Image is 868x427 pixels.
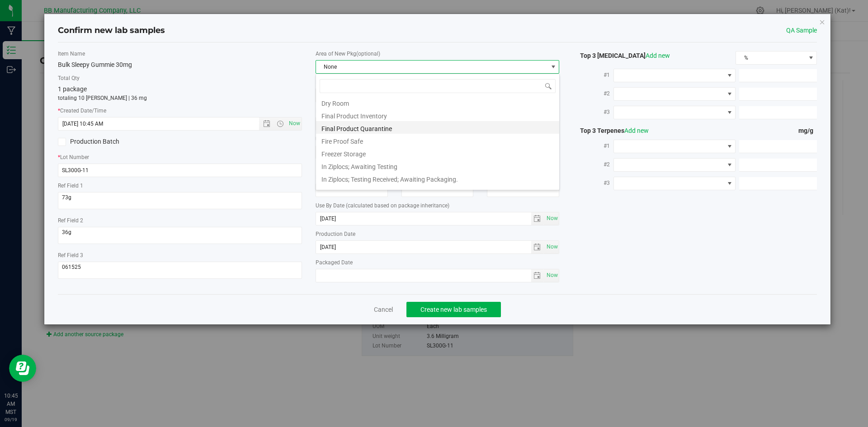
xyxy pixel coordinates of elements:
label: #1 [573,138,613,154]
label: Lot Number [58,153,302,161]
label: Ref Field 2 [58,216,302,225]
label: Packaged Date [316,258,560,267]
div: Bulk Sleepy Gummie 30mg [58,60,302,70]
label: Item Name [58,50,302,58]
iframe: Resource center [9,355,36,382]
label: Use By Date [316,202,560,210]
h4: Confirm new lab samples [58,25,165,37]
label: Ref Field 1 [58,182,302,190]
span: QA Sample [786,26,817,35]
span: NO DATA FOUND [613,177,736,190]
label: Production Date [316,230,560,238]
span: % [736,52,805,64]
span: select [531,241,544,253]
label: #1 [573,67,613,83]
span: Open the date view [259,120,274,127]
label: Total Qty [58,74,302,82]
span: Set Current date [544,212,560,225]
label: #3 [573,175,613,191]
span: NO DATA FOUND [613,158,736,172]
label: Created Date/Time [58,107,302,115]
label: Area of New Pkg [316,50,560,58]
span: select [531,269,544,282]
span: mg/g [798,127,817,134]
label: Ref Field 3 [58,251,302,259]
a: Add new [624,127,649,134]
a: Cancel [374,305,393,314]
span: Top 3 [MEDICAL_DATA] [573,52,670,59]
p: totaling 10 [PERSON_NAME] | 36 mg [58,94,302,102]
span: Top 3 Terpenes [573,127,649,134]
span: select [544,212,559,225]
span: (calculated based on package inheritance) [346,202,449,209]
span: select [544,241,559,253]
span: select [531,212,544,225]
span: select [544,269,559,282]
label: #2 [573,156,613,173]
span: (optional) [356,51,380,57]
a: Add new [646,52,670,59]
span: Set Current date [544,269,560,282]
span: Set Current date [287,117,302,130]
span: NO DATA FOUND [613,140,736,153]
button: Create new lab samples [406,302,501,317]
span: Create new lab samples [420,306,487,313]
span: 1 package [58,85,87,93]
label: Production Batch [58,137,173,146]
span: Set Current date [544,240,560,253]
span: None [316,61,548,73]
label: #3 [573,104,613,120]
span: Open the time view [272,120,288,127]
label: #2 [573,85,613,102]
